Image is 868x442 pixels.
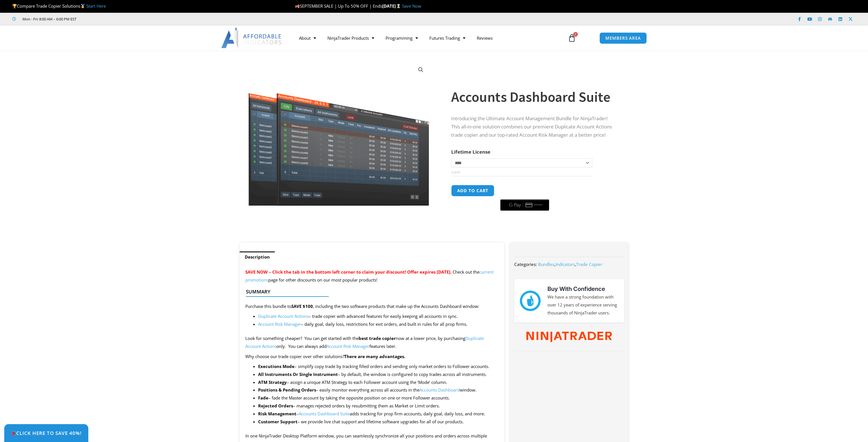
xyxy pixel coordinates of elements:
a: Trade Copier [576,261,602,267]
span: Click Here to save 40%! [11,431,82,435]
a: NinjaTrader Products [322,31,380,45]
li: – fade the Master account by taking the opposite position on one or more Follower accounts. [258,394,499,402]
img: mark thumbs good 43913 | Affordable Indicators – NinjaTrader [520,291,540,311]
img: 🏆 [12,4,17,8]
button: Buy with GPay [500,199,549,211]
li: – trade copier with advanced features for easily keeping all accounts in sync. [258,312,499,320]
text: •••••• [534,203,543,207]
a: Programming [380,31,424,45]
img: LogoAI | Affordable Indicators – NinjaTrader [221,28,282,48]
strong: There are many advantages. [344,354,405,359]
iframe: Customer reviews powered by Trustpilot [84,16,170,22]
strong: Customer Support [258,419,298,424]
a: About [293,31,322,45]
b: Rejected Orders [258,403,293,409]
a: Clear options [451,170,460,174]
strong: Executions Mode [258,363,294,369]
a: Description [240,251,275,263]
a: Account Risk Manager [258,321,301,327]
li: – simplify copy trade by tracking filled orders and sending only market orders to Follower accounts. [258,363,499,371]
b: ATM Strategy [258,379,287,385]
b: Risk Management [258,411,296,416]
strong: Positions & Pending Orders [258,387,316,393]
p: We have a strong foundation with over 12 years of experience serving thousands of NinjaTrader users. [547,293,618,317]
span: SEPTEMBER SALE | Up To 50% OFF | Ends [295,3,382,9]
span: MEMBERS AREA [605,36,641,40]
a: Reviews [471,31,498,45]
span: , , [538,261,602,267]
span: Categories: [514,261,537,267]
p: Introducing the Ultimate Account Management Bundle for NinjaTrader! This all-in-one solution comb... [451,115,617,139]
a: Start Here [86,3,106,9]
span: Compare Trade Copier Solutions [12,3,106,9]
li: – daily goal, daily loss, restrictions for exit orders, and built in rules for all prop firms. [258,320,499,328]
h1: Accounts Dashboard Suite [451,87,617,107]
li: – adds tracking for prop firm accounts, daily goal, daily loss, and more. [258,410,499,418]
strong: Fade [258,395,268,401]
a: 🎉Click Here to save 40%! [4,424,88,442]
h3: Buy With Confidence [547,285,618,293]
strong: SAVE $100 [291,303,313,309]
img: Screenshot 2024-08-26 155710eeeee [248,60,430,206]
h4: Summary [246,289,494,295]
p: Look for something cheaper? You can get started with the now at a lower price, by purchasing only... [245,335,499,350]
img: ⌛ [396,4,401,8]
span: 0 [573,32,578,37]
img: 🍂 [295,4,300,8]
li: – easily monitor everything across all accounts in the window. [258,386,499,394]
li: – manages rejected orders by resubmitting them as Market or Limit orders. [258,402,499,410]
p: Purchase this bundle to , including the two software products that make up the Accounts Dashboard... [245,303,499,310]
a: Accounts Dashboard [419,387,460,393]
a: Bundles [538,261,554,267]
strong: best trade copier [359,335,396,341]
iframe: Secure express checkout frame [499,184,550,198]
li: – we provide live chat support and lifetime software upgrades for all of our products. [258,418,499,426]
a: Account Risk Manager [327,343,369,349]
a: Save Now [402,3,421,9]
span: SAVE NOW – Click the tab in the bottom left corner to claim your discount! Offer expires [DATE]. [245,269,451,275]
a: Futures Trading [424,31,471,45]
p: Why choose our trade copier over other solutions? [245,353,499,361]
a: Accounts Dashboard Suite [299,411,350,416]
strong: All Instruments Or Single Instrument [258,371,338,377]
a: MEMBERS AREA [599,32,647,44]
button: Add to cart [451,185,494,196]
a: View full-screen image gallery [416,65,426,75]
nav: Menu [293,31,561,45]
span: Mon - Fri: 8:00 AM – 6:00 PM EST [21,16,76,22]
a: 0 [559,30,584,46]
a: Indicators [555,261,575,267]
img: 🥇 [81,4,85,8]
li: – by default, the window is configured to copy trades across all instruments. [258,371,499,378]
strong: [DATE] [382,3,402,9]
li: – assign a unique ATM Strategy to each Follower account using the ‘Mode’ column. [258,378,499,386]
a: Duplicate Account Actions [258,313,309,319]
p: Check out the page for other discounts on our most popular products! [245,268,499,284]
img: NinjaTrader Wordmark color RGB | Affordable Indicators – NinjaTrader [526,332,612,342]
label: Lifetime License [451,149,490,155]
img: 🎉 [11,431,16,435]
